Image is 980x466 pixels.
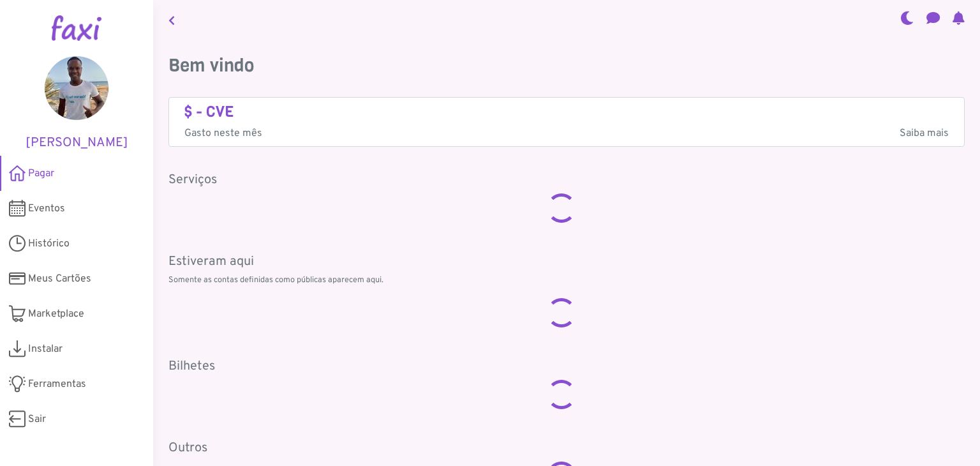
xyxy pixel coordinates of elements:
[28,166,54,181] span: Pagar
[28,201,65,216] span: Eventos
[900,126,949,141] span: Saiba mais
[168,254,965,269] h5: Estiveram aqui
[28,342,63,357] span: Instalar
[184,103,949,142] a: $ - CVE Gasto neste mêsSaiba mais
[28,306,84,322] span: Marketplace
[19,56,134,151] a: [PERSON_NAME]
[168,359,965,374] h5: Bilhetes
[168,440,965,456] h5: Outros
[28,412,46,427] span: Sair
[168,274,965,287] p: Somente as contas definidas como públicas aparecem aqui.
[19,135,134,151] h5: [PERSON_NAME]
[168,55,965,77] h3: Bem vindo
[28,271,91,287] span: Meus Cartões
[184,103,949,121] h4: $ - CVE
[184,126,949,141] p: Gasto neste mês
[28,377,86,392] span: Ferramentas
[28,236,70,252] span: Histórico
[168,172,965,188] h5: Serviços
